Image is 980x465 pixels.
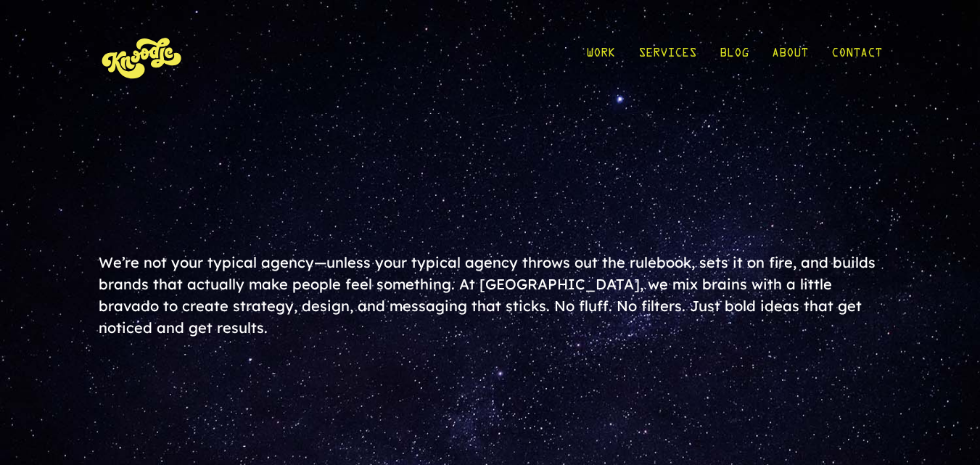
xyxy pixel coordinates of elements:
[831,23,882,91] a: Contact
[772,23,808,91] a: About
[586,23,615,91] a: Work
[720,23,749,91] a: Blog
[638,23,696,91] a: Services
[99,23,186,91] img: KnoLogo(yellow)
[99,252,882,339] div: We’re not your typical agency—unless your typical agency throws out the rulebook, sets it on fire...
